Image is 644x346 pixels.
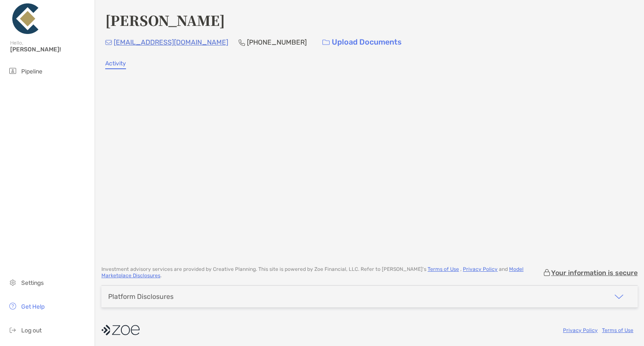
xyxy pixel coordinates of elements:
h4: [PERSON_NAME] [105,10,225,30]
p: Investment advisory services are provided by Creative Planning . This site is powered by Zoe Fina... [101,266,543,279]
p: [EMAIL_ADDRESS][DOMAIN_NAME] [114,37,228,48]
p: [PHONE_NUMBER] [247,37,307,48]
img: settings icon [8,277,18,287]
a: Terms of Use [428,266,459,272]
img: logout icon [8,325,18,335]
img: button icon [322,39,330,45]
a: Privacy Policy [463,266,498,272]
img: icon arrow [614,292,624,302]
p: Your information is secure [551,269,638,277]
a: Activity [105,60,126,69]
span: Log out [21,327,42,334]
span: [PERSON_NAME]! [10,46,90,53]
span: Get Help [21,303,45,310]
span: Pipeline [21,68,42,75]
img: get-help icon [8,301,18,311]
img: pipeline icon [8,66,18,76]
div: Platform Disclosures [108,293,174,301]
a: Privacy Policy [563,327,598,333]
img: Zoe Logo [10,3,41,34]
a: Model Marketplace Disclosures [101,266,524,278]
img: Phone Icon [238,39,245,46]
span: Settings [21,279,44,287]
img: Email Icon [105,40,112,45]
a: Terms of Use [602,327,633,333]
img: company logo [101,321,140,340]
a: Upload Documents [317,33,407,51]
